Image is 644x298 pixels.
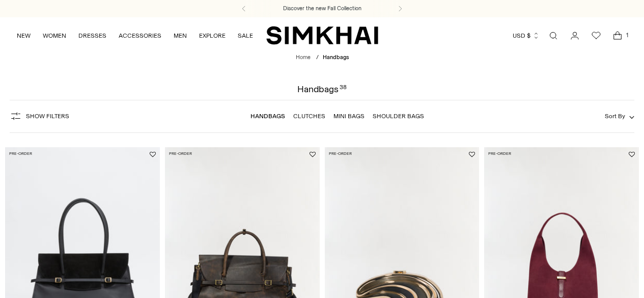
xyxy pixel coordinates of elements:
a: EXPLORE [199,24,226,47]
a: Shoulder Bags [373,113,424,120]
nav: breadcrumbs [296,53,349,62]
button: Add to Wishlist [469,151,475,157]
a: WOMEN [43,24,66,47]
a: Open search modal [543,25,564,46]
button: USD $ [513,24,540,47]
button: Add to Wishlist [629,151,635,157]
a: ACCESSORIES [119,24,161,47]
a: MEN [174,24,187,47]
span: 1 [623,31,632,40]
nav: Linked collections [250,105,424,127]
span: Sort By [605,113,625,120]
a: Open cart modal [607,25,628,46]
a: Wishlist [586,25,606,46]
span: Show Filters [26,113,69,120]
button: Show Filters [10,108,69,124]
a: Clutches [293,113,325,120]
div: 38 [340,85,347,94]
button: Add to Wishlist [310,151,316,157]
button: Add to Wishlist [150,151,156,157]
div: / [316,53,319,62]
a: DRESSES [78,24,106,47]
a: SALE [238,24,253,47]
a: Go to the account page [565,25,585,46]
a: Discover the new Fall Collection [283,5,361,13]
h1: Handbags [297,85,347,94]
a: SIMKHAI [266,25,378,45]
a: Home [296,54,311,61]
a: Handbags [250,113,285,120]
a: NEW [17,24,31,47]
span: Handbags [323,54,349,61]
button: Sort By [605,111,634,122]
a: Mini Bags [333,113,365,120]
